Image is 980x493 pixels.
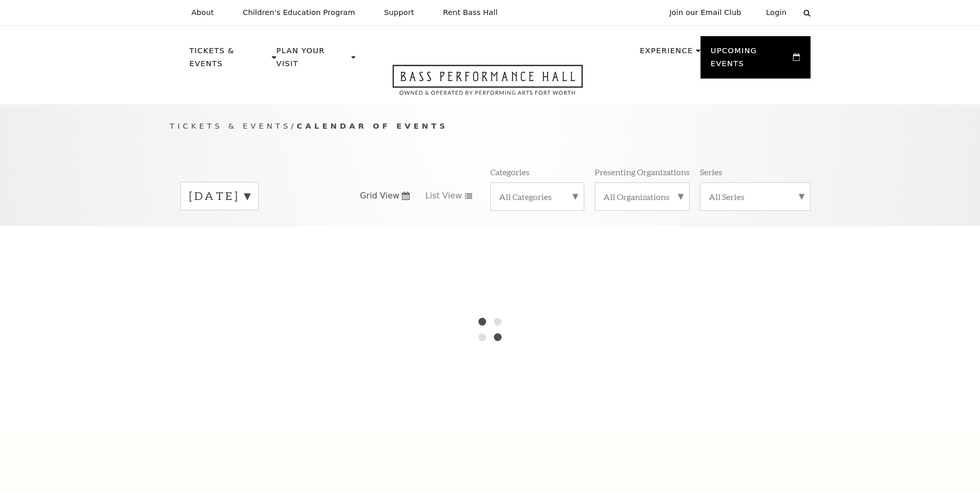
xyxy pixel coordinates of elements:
[640,44,693,63] p: Experience
[595,166,690,177] p: Presenting Organizations
[384,8,414,17] p: Support
[360,190,400,202] span: Grid View
[711,44,791,76] p: Upcoming Events
[490,166,530,177] p: Categories
[276,44,349,76] p: Plan Your Visit
[190,44,270,76] p: Tickets & Events
[700,166,722,177] p: Series
[443,8,498,17] p: Rent Bass Hall
[425,190,462,202] span: List View
[189,188,250,204] label: [DATE]
[297,121,448,130] span: Calendar of Events
[709,191,802,202] label: All Series
[499,191,575,202] label: All Categories
[170,120,811,133] p: /
[170,121,291,130] span: Tickets & Events
[603,191,681,202] label: All Organizations
[192,8,214,17] p: About
[243,8,355,17] p: Children's Education Program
